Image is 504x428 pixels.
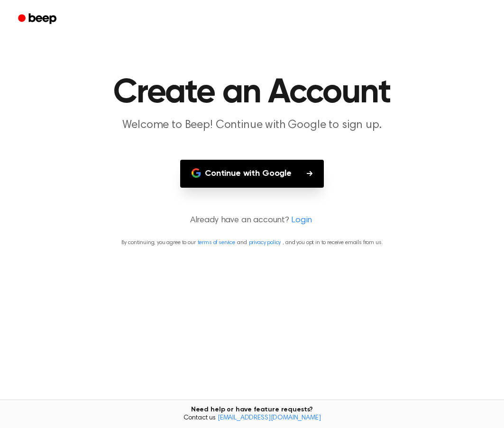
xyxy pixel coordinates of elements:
[70,118,434,133] p: Welcome to Beep! Continue with Google to sign up.
[218,415,321,421] a: [EMAIL_ADDRESS][DOMAIN_NAME]
[180,160,324,188] button: Continue with Google
[6,414,498,423] span: Contact us
[11,238,493,247] p: By continuing, you agree to our and , and you opt in to receive emails from us.
[249,240,281,246] a: privacy policy
[11,76,493,110] h1: Create an Account
[11,10,65,28] a: Beep
[11,214,493,227] p: Already have an account?
[291,214,312,227] a: Login
[198,240,235,246] a: terms of service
